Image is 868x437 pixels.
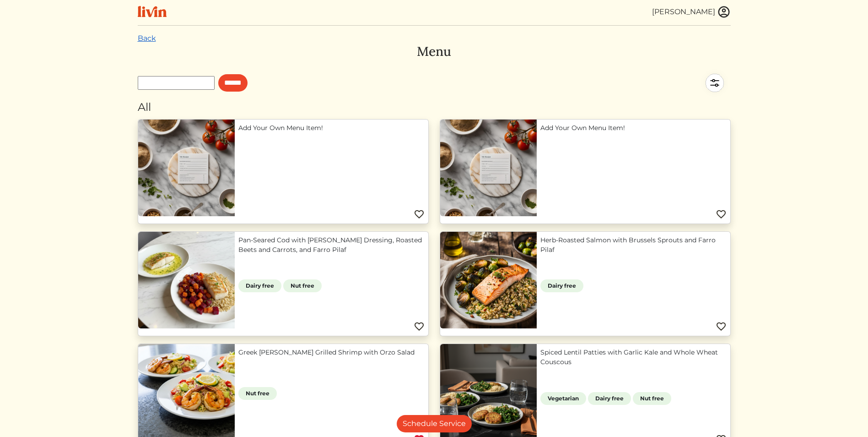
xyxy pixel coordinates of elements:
img: user_account-e6e16d2ec92f44fc35f99ef0dc9cddf60790bfa021a6ecb1c896eb5d2907b31c.svg [717,5,731,19]
img: filter-5a7d962c2457a2d01fc3f3b070ac7679cf81506dd4bc827d76cf1eb68fb85cd7.svg [699,67,731,99]
img: Favorite menu item [716,321,727,332]
img: Favorite menu item [414,209,425,220]
a: Greek [PERSON_NAME] Grilled Shrimp with Orzo Salad [238,348,425,357]
a: Spiced Lentil Patties with Garlic Kale and Whole Wheat Couscous [540,348,727,367]
a: Back [138,34,156,43]
img: livin-logo-a0d97d1a881af30f6274990eb6222085a2533c92bbd1e4f22c21b4f0d0e3210c.svg [138,6,167,17]
h3: Menu [138,44,731,60]
img: Favorite menu item [716,209,727,220]
a: Add Your Own Menu Item! [238,123,425,133]
div: [PERSON_NAME] [652,6,715,17]
a: Pan-Seared Cod with [PERSON_NAME] Dressing, Roasted Beets and Carrots, and Farro Pilaf [238,235,425,255]
a: Herb-Roasted Salmon with Brussels Sprouts and Farro Pilaf [540,235,727,255]
div: All [138,99,731,115]
a: Add Your Own Menu Item! [540,123,727,133]
img: Favorite menu item [414,321,425,332]
a: Schedule Service [397,415,472,432]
